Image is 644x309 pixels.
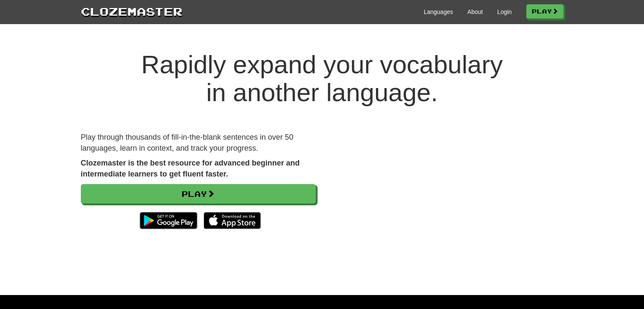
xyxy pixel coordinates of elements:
a: Play [526,4,564,19]
p: Play through thousands of fill-in-the-blank sentences in over 50 languages, learn in context, and... [81,132,316,154]
a: Login [497,8,511,16]
strong: Clozemaster is the best resource for advanced beginner and intermediate learners to get fluent fa... [81,159,300,178]
a: Play [81,184,316,204]
img: Download_on_the_App_Store_Badge_US-UK_135x40-25178aeef6eb6b83b96f5f2d004eda3bffbb37122de64afbaef7... [204,212,261,229]
img: Get it on Google Play [135,208,201,233]
a: About [467,8,483,16]
a: Languages [424,8,453,16]
a: Clozemaster [81,3,182,19]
